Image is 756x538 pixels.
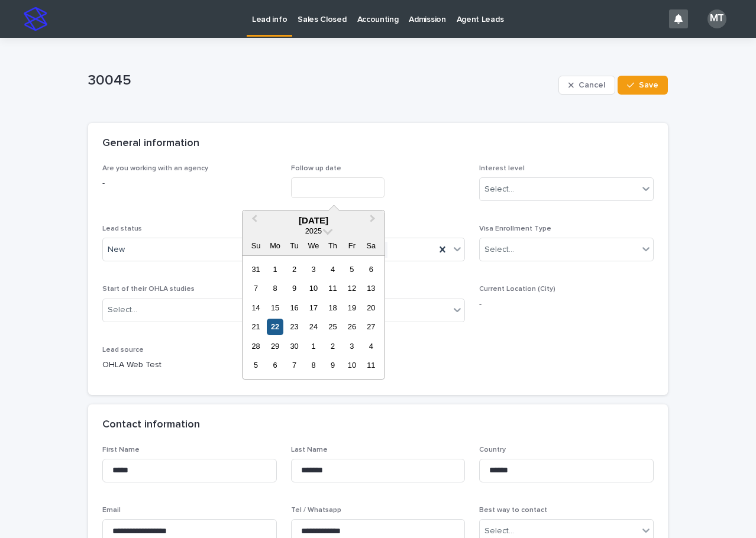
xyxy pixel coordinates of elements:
div: Choose Thursday, September 11th, 2025 [325,280,341,296]
div: Choose Monday, September 22nd, 2025 [267,319,283,335]
div: Choose Wednesday, September 24th, 2025 [305,319,321,335]
div: Choose Sunday, September 7th, 2025 [248,280,264,296]
span: 2025 [305,226,322,235]
div: Th [325,238,341,254]
button: Cancel [558,76,615,95]
div: Select... [108,304,137,316]
span: Lead source [102,346,144,354]
p: - [479,299,654,311]
span: Follow up date [291,165,341,172]
div: Choose Wednesday, September 10th, 2025 [305,280,321,296]
div: Select... [484,183,514,196]
span: Email [102,507,121,514]
div: Mo [267,238,283,254]
div: MT [707,9,726,28]
div: Choose Thursday, September 4th, 2025 [325,261,341,277]
div: Choose Tuesday, September 23rd, 2025 [286,319,302,335]
div: Choose Monday, September 8th, 2025 [267,280,283,296]
div: Tu [286,238,302,254]
div: Choose Sunday, September 28th, 2025 [248,338,264,354]
div: Choose Wednesday, October 1st, 2025 [305,338,321,354]
span: Current Location (City) [479,286,555,293]
div: Choose Tuesday, October 7th, 2025 [286,357,302,373]
span: Best way to contact [479,507,547,514]
div: Choose Friday, October 3rd, 2025 [344,338,360,354]
div: Choose Tuesday, September 9th, 2025 [286,280,302,296]
div: Choose Sunday, October 5th, 2025 [248,357,264,373]
div: month 2025-09 [246,260,380,375]
button: Save [618,76,668,95]
span: Last Name [291,446,328,453]
p: 30045 [88,72,554,89]
div: Choose Tuesday, September 30th, 2025 [286,338,302,354]
button: Next Month [364,212,383,231]
h2: General information [102,137,199,150]
div: Choose Saturday, September 27th, 2025 [363,319,379,335]
div: Choose Wednesday, September 3rd, 2025 [305,261,321,277]
span: New [108,244,125,256]
div: Choose Monday, October 6th, 2025 [267,357,283,373]
div: Sa [363,238,379,254]
div: Choose Wednesday, October 8th, 2025 [305,357,321,373]
img: stacker-logo-s-only.png [24,7,47,31]
div: Choose Friday, October 10th, 2025 [344,357,360,373]
span: Tel / Whatsapp [291,507,341,514]
div: Choose Friday, September 26th, 2025 [344,319,360,335]
div: Su [248,238,264,254]
div: Choose Sunday, September 21st, 2025 [248,319,264,335]
span: Are you working with an agency [102,165,208,172]
span: Cancel [579,81,605,89]
div: Choose Tuesday, September 2nd, 2025 [286,261,302,277]
div: Choose Saturday, September 13th, 2025 [363,280,379,296]
div: Choose Saturday, September 6th, 2025 [363,261,379,277]
div: Select... [484,244,514,256]
span: Country [479,446,506,453]
div: [DATE] [243,215,385,226]
div: Select... [484,525,514,537]
span: Visa Enrollment Type [479,225,551,232]
div: Choose Sunday, August 31st, 2025 [248,261,264,277]
div: Choose Friday, September 19th, 2025 [344,300,360,316]
div: Choose Saturday, October 4th, 2025 [363,338,379,354]
div: Choose Friday, September 5th, 2025 [344,261,360,277]
div: Choose Thursday, September 25th, 2025 [325,319,341,335]
div: Choose Thursday, October 9th, 2025 [325,357,341,373]
span: Interest level [479,165,525,172]
div: Choose Monday, September 15th, 2025 [267,300,283,316]
div: Choose Thursday, September 18th, 2025 [325,300,341,316]
div: Choose Monday, September 29th, 2025 [267,338,283,354]
p: OHLA Web Test [102,359,277,371]
p: - [102,177,277,190]
div: Choose Thursday, October 2nd, 2025 [325,338,341,354]
div: Fr [344,238,360,254]
span: Lead status [102,225,142,232]
div: Choose Saturday, October 11th, 2025 [363,357,379,373]
div: Choose Wednesday, September 17th, 2025 [305,300,321,316]
button: Previous Month [244,212,263,231]
div: Choose Saturday, September 20th, 2025 [363,300,379,316]
div: Choose Friday, September 12th, 2025 [344,280,360,296]
span: Save [639,81,658,89]
div: We [305,238,321,254]
span: First Name [102,446,140,453]
div: Choose Monday, September 1st, 2025 [267,261,283,277]
span: Start of their OHLA studies [102,286,195,293]
h2: Contact information [102,419,200,432]
div: Choose Sunday, September 14th, 2025 [248,300,264,316]
div: Choose Tuesday, September 16th, 2025 [286,300,302,316]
